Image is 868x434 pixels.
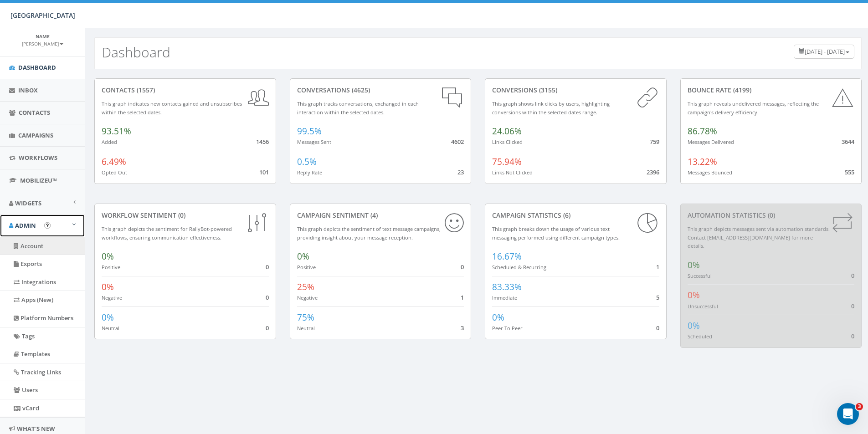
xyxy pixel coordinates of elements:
[10,11,75,20] span: [GEOGRAPHIC_DATA]
[102,211,269,220] div: Workflow Sentiment
[297,225,441,241] small: This graph depicts the sentiment of text message campaigns, providing insight about your message ...
[851,302,854,310] span: 0
[266,324,269,332] span: 0
[17,424,55,433] span: What's New
[297,169,322,176] small: Reply Rate
[19,108,50,117] span: Contacts
[688,125,717,137] span: 86.78%
[856,403,863,410] span: 3
[297,294,318,301] small: Negative
[461,263,464,271] span: 0
[492,86,659,95] div: conversions
[688,289,700,301] span: 0%
[36,33,50,40] small: Name
[451,138,464,146] span: 4602
[259,168,269,176] span: 101
[647,168,659,176] span: 2396
[656,293,659,301] span: 5
[688,259,700,271] span: 0%
[492,156,522,168] span: 75.94%
[492,100,610,116] small: This graph shows link clicks by users, highlighting conversions within the selected dates range.
[44,222,51,229] button: Open In-App Guide
[492,225,620,241] small: This graph breaks down the usage of various text messaging performed using different campaign types.
[102,264,120,271] small: Positive
[561,211,570,220] span: (6)
[492,125,522,137] span: 24.06%
[688,320,700,332] span: 0%
[492,264,546,271] small: Scheduled & Recurring
[688,100,819,116] small: This graph reveals undelivered messages, reflecting the campaign's delivery efficiency.
[102,138,117,145] small: Added
[102,86,269,95] div: contacts
[297,211,464,220] div: Campaign Sentiment
[266,263,269,271] span: 0
[297,156,317,168] span: 0.5%
[297,325,315,332] small: Neutral
[256,138,269,146] span: 1456
[266,293,269,301] span: 0
[656,263,659,271] span: 1
[102,294,122,301] small: Negative
[461,324,464,332] span: 3
[851,332,854,340] span: 0
[461,293,464,301] span: 1
[369,211,378,220] span: (4)
[688,303,718,310] small: Unsuccessful
[805,47,845,56] span: [DATE] - [DATE]
[688,272,712,279] small: Successful
[731,86,751,94] span: (4199)
[837,403,859,425] iframe: Intercom live chat
[297,264,316,271] small: Positive
[650,138,659,146] span: 759
[457,168,464,176] span: 23
[297,138,331,145] small: Messages Sent
[492,169,533,176] small: Links Not Clicked
[18,63,56,71] span: Dashboard
[176,211,185,220] span: (0)
[350,86,370,94] span: (4625)
[688,169,732,176] small: Messages Bounced
[537,86,557,94] span: (3155)
[102,100,242,116] small: This graph indicates new contacts gained and unsubscribes within the selected dates.
[102,169,127,176] small: Opted Out
[851,271,854,280] span: 0
[492,311,504,323] span: 0%
[688,156,717,168] span: 13.22%
[688,138,734,145] small: Messages Delivered
[135,86,155,94] span: (1557)
[19,153,57,162] span: Workflows
[102,45,170,60] h2: Dashboard
[297,281,314,293] span: 25%
[297,250,309,262] span: 0%
[297,86,464,95] div: conversations
[102,325,119,332] small: Neutral
[656,324,659,332] span: 0
[102,311,114,323] span: 0%
[688,86,855,95] div: Bounce Rate
[688,333,712,340] small: Scheduled
[492,281,522,293] span: 83.33%
[22,41,63,47] small: [PERSON_NAME]
[842,138,854,146] span: 3644
[492,325,523,332] small: Peer To Peer
[22,39,63,47] a: [PERSON_NAME]
[766,211,775,220] span: (0)
[15,199,41,207] span: Widgets
[15,221,36,230] span: Admin
[18,131,53,139] span: Campaigns
[492,294,517,301] small: Immediate
[492,250,522,262] span: 16.67%
[297,100,419,116] small: This graph tracks conversations, exchanged in each interaction within the selected dates.
[18,86,38,94] span: Inbox
[845,168,854,176] span: 555
[492,138,523,145] small: Links Clicked
[102,125,131,137] span: 93.51%
[297,311,314,323] span: 75%
[297,125,322,137] span: 99.5%
[688,211,855,220] div: Automation Statistics
[492,211,659,220] div: Campaign Statistics
[102,225,232,241] small: This graph depicts the sentiment for RallyBot-powered workflows, ensuring communication effective...
[688,225,830,249] small: This graph depicts messages sent via automation standards. Contact [EMAIL_ADDRESS][DOMAIN_NAME] f...
[102,250,114,262] span: 0%
[102,156,126,168] span: 6.49%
